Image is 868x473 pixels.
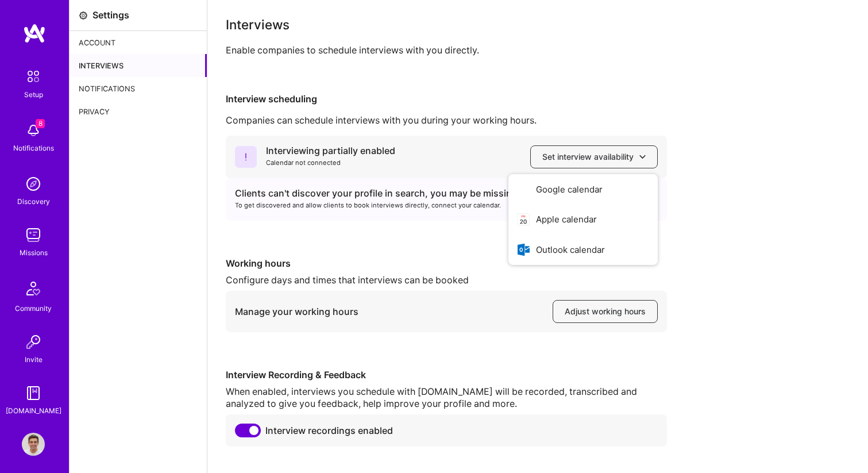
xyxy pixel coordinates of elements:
[22,224,45,247] img: teamwork
[565,306,646,317] span: Adjust working hours
[36,119,45,128] span: 8
[19,433,48,456] a: User Avatar
[226,18,850,30] div: Interviews
[22,382,45,405] img: guide book
[70,100,207,123] div: Privacy
[70,77,207,100] div: Notifications
[508,174,658,205] button: Google calendar
[22,119,45,142] img: bell
[13,142,54,154] div: Notifications
[266,157,395,169] div: Calendar not connected
[226,114,850,126] div: Companies can schedule interviews with you during your working hours.
[23,23,46,44] img: logo
[226,369,667,381] div: Interview Recording & Feedback
[20,275,47,302] img: Community
[517,183,530,196] i: icon Google
[265,425,393,437] span: Interview recordings enabled
[517,243,530,256] i: icon OutlookCalendar
[508,234,658,265] button: Outlook calendar
[226,93,850,105] div: Interview scheduling
[70,54,207,77] div: Interviews
[226,44,850,56] div: Enable companies to schedule interviews with you directly.
[266,145,395,157] div: Interviewing partially enabled
[226,257,667,270] div: Working hours
[508,205,658,235] button: Apple calendar
[17,195,50,207] div: Discovery
[235,199,658,211] div: To get discovered and allow clients to book interviews directly, connect your calendar.
[22,172,45,195] img: discovery
[25,353,43,366] div: Invite
[24,89,43,101] div: Setup
[553,300,658,323] button: Adjust working hours
[20,247,48,259] div: Missions
[21,64,45,89] img: setup
[15,302,52,314] div: Community
[235,146,257,168] i: icon ErrorCalendar
[517,213,530,226] i: icon AppleCalendar
[235,306,358,318] div: Manage your working hours
[639,153,646,160] i: icon ArrowDownBlack
[22,330,45,353] img: Invite
[92,9,129,21] div: Settings
[79,11,88,20] i: icon Settings
[6,405,61,417] div: [DOMAIN_NAME]
[530,145,658,168] button: Set interview availability
[235,187,658,199] div: Clients can't discover your profile in search, you may be missing out on missions.
[226,274,667,286] div: Configure days and times that interviews can be booked
[22,433,45,456] img: User Avatar
[70,31,207,54] div: Account
[542,151,646,163] span: Set interview availability
[226,386,667,410] div: When enabled, interviews you schedule with [DOMAIN_NAME] will be recorded, transcribed and analyz...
